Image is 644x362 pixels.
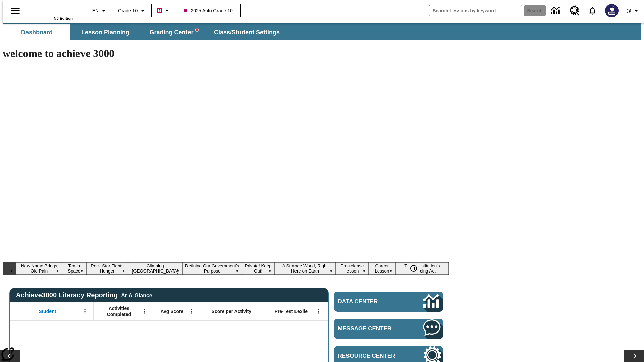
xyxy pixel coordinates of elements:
[121,291,152,299] div: At-A-Glance
[275,308,308,314] span: Pre-Test Lexile
[184,7,232,14] span: 2025 Auto Grade 10
[39,308,56,314] span: Student
[369,262,395,275] button: Slide 9 Career Lesson
[72,24,139,40] button: Lesson Planning
[89,5,111,17] button: Language: EN, Select a language
[196,28,198,31] svg: writing assistant alert
[212,308,252,314] span: Score per Activity
[584,2,601,19] a: Notifications
[80,306,90,316] button: Open Menu
[209,24,285,40] button: Class/Student Settings
[128,262,182,275] button: Slide 4 Climbing Mount Tai
[274,262,336,275] button: Slide 7 A Strange World, Right Here on Earth
[54,16,73,20] span: NJ Edition
[3,47,449,60] h1: welcome to achieve 3000
[429,5,522,16] input: search field
[118,7,138,14] span: Grade 10
[29,3,73,16] a: Home
[338,325,403,332] span: Message Center
[29,2,73,20] div: Home
[407,262,420,275] button: Pause
[334,292,443,312] a: Data Center
[334,319,443,339] a: Message Center
[149,28,198,36] span: Grading Center
[182,262,242,275] button: Slide 5 Defining Our Government's Purpose
[626,7,631,14] span: @
[92,7,99,14] span: EN
[62,262,86,275] button: Slide 2 Tea in Space
[242,262,274,275] button: Slide 6 Private! Keep Out!
[605,4,619,17] img: Avatar
[3,24,70,40] button: Dashboard
[3,24,286,40] div: SubNavbar
[547,2,566,20] a: Data Center
[566,2,584,20] a: Resource Center, Will open in new tab
[97,305,141,317] span: Activities Completed
[140,24,207,40] button: Grading Center
[115,5,149,17] button: Grade: Grade 10, Select a grade
[158,6,161,15] span: B
[214,28,280,36] span: Class/Student Settings
[160,308,183,314] span: Avg Score
[395,262,449,275] button: Slide 10 The Constitution's Balancing Act
[5,1,25,21] button: Open side menu
[16,291,152,299] span: Achieve3000 Literacy Reporting
[338,298,401,305] span: Data Center
[624,350,644,362] button: Lesson carousel, Next
[186,306,196,316] button: Open Menu
[21,28,53,36] span: Dashboard
[154,5,174,17] button: Boost Class color is violet red. Change class color
[336,262,369,275] button: Slide 8 Pre-release lesson
[601,2,623,19] button: Select a new avatar
[86,262,128,275] button: Slide 3 Rock Star Fights Hunger
[81,28,129,36] span: Lesson Planning
[16,262,62,275] button: Slide 1 New Name Brings Old Pain
[314,306,324,316] button: Open Menu
[623,5,644,17] button: Profile/Settings
[139,306,149,316] button: Open Menu
[407,262,427,275] div: Pause
[3,23,641,40] div: SubNavbar
[338,353,403,359] span: Resource Center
